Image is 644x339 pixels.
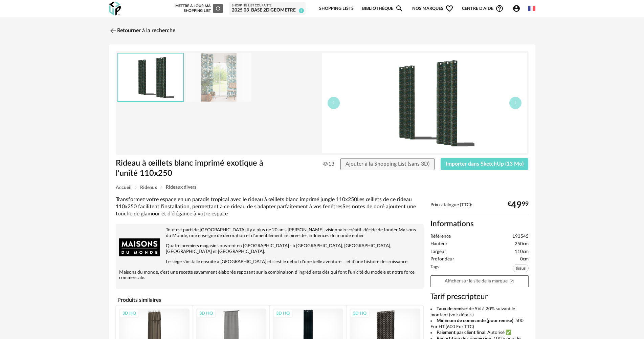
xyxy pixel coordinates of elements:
span: 193545 [512,234,529,240]
div: 3D HQ [196,309,216,318]
span: Refresh icon [215,6,221,10]
img: svg+xml;base64,PHN2ZyB3aWR0aD0iMjQiIGhlaWdodD0iMjQiIHZpZXdCb3g9IjAgMCAyNCAyNCIgZmlsbD0ibm9uZSIgeG... [109,27,117,35]
span: tissus [513,264,529,272]
img: rideau-a-oeillets-blanc-imprime-exotique-a-l-unite-110x250-1000-0-25-193545_1.jpg [186,53,251,102]
div: Transformez votre espace en un paradis tropical avec le rideau à œillets blanc imprimé jungle 110... [116,196,424,218]
a: Retourner à la recherche [109,23,175,38]
span: Largeur [430,249,446,255]
b: Minimum de commande (pour remise) [437,318,513,323]
span: 250cm [515,241,529,247]
span: Open In New icon [509,278,514,283]
span: Accueil [116,185,131,190]
span: Référence [430,234,451,240]
div: 3D HQ [350,309,370,318]
img: OXP [109,2,121,16]
p: Maisons du monde, c'est une recette savamment élaborée reposant sur la combinaison d'ingrédients ... [119,270,420,281]
button: Ajouter à la Shopping List (sans 3D) [340,158,435,170]
div: € 99 [508,203,529,208]
span: Tags [430,264,439,274]
li: : 500 Eur HT (600 Eur TTC) [430,318,529,330]
h1: Rideau à œillets blanc imprimé exotique à l'unité 110x250 [116,158,284,179]
span: Hauteur [430,241,447,247]
span: Rideaux divers [166,185,196,190]
div: 2025 03_Base 2D Geometre [232,7,303,14]
span: Profondeur [430,256,454,262]
b: Taux de remise [437,306,467,311]
a: Shopping Lists [319,1,354,17]
img: thumbnail.png [322,53,527,153]
a: Afficher sur le site de la marqueOpen In New icon [430,275,529,287]
li: : Autorisé ✅ [430,330,529,336]
span: 49 [511,203,522,208]
span: Rideaux [140,185,157,190]
div: Prix catalogue (TTC): [430,202,529,215]
span: 8 [299,8,304,13]
span: 0cm [520,256,529,262]
b: Paiement par client final [437,330,485,335]
img: fr [528,5,535,12]
span: Heart Outline icon [445,4,453,13]
span: Ajouter à la Shopping List (sans 3D) [346,161,429,167]
h3: Tarif prescripteur [430,292,529,302]
span: Magnify icon [395,4,403,13]
div: Breadcrumb [116,185,529,190]
span: Help Circle Outline icon [495,4,504,13]
span: Centre d'aideHelp Circle Outline icon [462,4,504,13]
a: Shopping List courante 2025 03_Base 2D Geometre 8 [232,4,303,14]
button: Importer dans SketchUp (13 Mo) [441,158,529,170]
h4: Produits similaires [116,295,424,305]
span: Nos marques [412,1,453,17]
div: 3D HQ [119,309,139,318]
span: Account Circle icon [512,4,520,13]
div: Mettre à jour ma Shopping List [174,4,223,13]
span: 13 [323,161,334,167]
span: Importer dans SketchUp (13 Mo) [446,161,524,167]
span: 110cm [515,249,529,255]
span: Account Circle icon [512,4,524,13]
h2: Informations [430,219,529,229]
img: thumbnail.png [118,54,183,101]
p: Le siège s'installe ensuite à [GEOGRAPHIC_DATA] et c'est le début d'une belle aventure.... et d'u... [119,259,420,265]
img: brand logo [119,227,160,268]
p: Tout est parti de [GEOGRAPHIC_DATA] il y a plus de 20 ans. [PERSON_NAME], visionnaire créatif, dé... [119,227,420,239]
div: 3D HQ [273,309,293,318]
li: : de 5% à 20% suivant le montant (voir détails) [430,306,529,318]
p: Quatre premiers magasins ouvrent en [GEOGRAPHIC_DATA] - à [GEOGRAPHIC_DATA], [GEOGRAPHIC_DATA], [... [119,243,420,255]
div: Shopping List courante [232,4,303,8]
a: BibliothèqueMagnify icon [362,1,403,17]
